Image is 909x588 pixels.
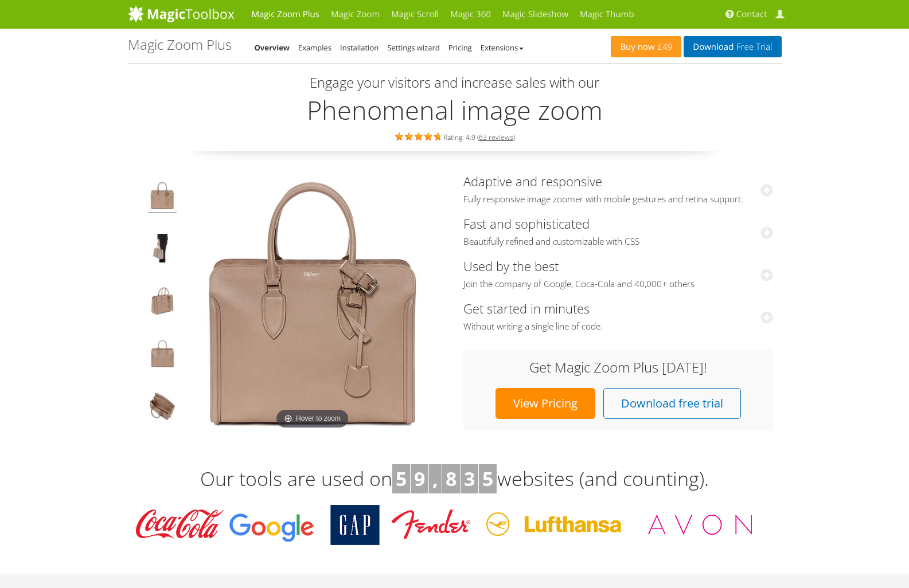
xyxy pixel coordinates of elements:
[128,5,235,22] img: MagicToolbox.com - Image tools for your website
[298,42,331,53] a: Examples
[128,464,782,494] h3: Our tools are used on websites (and counting).
[446,465,457,492] b: 8
[148,392,177,424] img: JavaScript zoom tool example
[479,132,513,142] a: 63 reviews
[184,174,442,432] img: Magic Zoom Plus Demo
[255,42,290,53] a: Overview
[184,174,442,432] a: Magic Zoom Plus DemoHover to zoom
[481,42,524,53] a: Extensions
[148,339,177,371] img: Hover image zoom example
[482,465,493,492] b: 5
[603,388,741,419] a: Download free trial
[148,181,177,213] img: Product image zoom example
[463,300,773,332] a: Get started in minutesWithout writing a single line of code.
[448,42,472,53] a: Pricing
[463,215,773,248] a: Fast and sophisticatedBeautifully refined and customizable with CSS
[131,75,779,90] h3: Engage your visitors and increase sales with our
[128,505,764,545] img: Magic Toolbox Customers
[655,42,673,52] span: £49
[128,130,782,143] div: Rating: 4.9 ( )
[128,37,232,52] h1: Magic Zoom Plus
[463,279,773,290] span: Join the company of Google, Coca-Cola and 40,000+ others
[611,36,681,57] a: Buy now£49
[463,173,773,205] a: Adaptive and responsiveFully responsive image zoomer with mobile gestures and retina support.
[684,36,781,57] a: DownloadFree Trial
[128,96,782,124] h2: Phenomenal image zoom
[736,9,767,20] span: Contact
[414,465,425,492] b: 9
[463,257,773,290] a: Used by the bestJoin the company of Google, Coca-Cola and 40,000+ others
[148,234,177,266] img: JavaScript image zoom example
[463,236,773,248] span: Beautifully refined and customizable with CSS
[340,42,379,53] a: Installation
[148,287,177,319] img: jQuery image zoom example
[496,388,595,419] a: View Pricing
[432,465,438,492] b: ,
[387,42,440,53] a: Settings wizard
[463,321,773,332] span: Without writing a single line of code.
[464,465,475,492] b: 3
[396,465,407,492] b: 5
[463,194,773,205] span: Fully responsive image zoomer with mobile gestures and retina support.
[734,42,772,52] span: Free Trial
[475,360,762,375] h3: Get Magic Zoom Plus [DATE]!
